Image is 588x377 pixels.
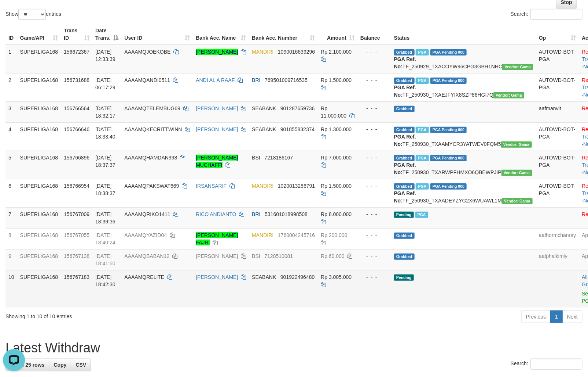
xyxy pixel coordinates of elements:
span: 156766564 [64,105,89,111]
span: Rp 8.000.000 [321,211,352,217]
span: PGA Pending [430,155,467,161]
input: Search: [530,359,583,370]
span: AAAAMQYAZID04 [124,232,167,238]
b: PGA Ref. No: [394,85,416,98]
td: SUPERLIGA168 [17,228,61,249]
b: PGA Ref. No: [394,190,416,204]
span: PGA Pending [430,183,467,190]
th: Op: activate to sort column ascending [536,24,579,45]
span: [DATE] 18:32:17 [95,105,115,119]
span: Copy 769501009716535 to clipboard [265,77,308,83]
th: Amount: activate to sort column ascending [318,24,357,45]
span: Copy 531601018998508 to clipboard [265,211,308,217]
span: Vendor URL: https://trx31.1velocity.biz [493,92,524,98]
span: CSV [76,362,86,368]
span: [DATE] 12:33:39 [95,49,115,62]
span: Copy 7218186167 to clipboard [264,155,293,161]
td: SUPERLIGA168 [17,179,61,207]
div: - - - [360,48,388,55]
span: Vendor URL: https://trx31.1velocity.biz [502,64,533,70]
span: Rp 11.000.000 [321,105,346,119]
span: Copy 1090016639296 to clipboard [278,49,315,55]
td: SUPERLIGA168 [17,270,61,308]
span: PGA Pending [430,127,467,133]
td: 5 [5,151,17,179]
span: AAAAMQBABAN12 [124,253,169,259]
span: Copy [54,362,66,368]
span: 156767009 [64,211,89,217]
div: Showing 1 to 10 of 10 entries [5,310,239,320]
span: Grabbed [394,49,415,55]
td: AUTOWD-BOT-PGA [536,151,579,179]
span: PGA Pending [430,78,467,84]
td: TF_250930_TXAADEYZYG2X6WUAWL1M [391,179,536,207]
th: Balance [357,24,391,45]
span: AAAAMQTELEMBUG69 [124,105,180,111]
label: Search: [511,359,583,370]
span: 156766954 [64,183,89,189]
span: 156672367 [64,49,89,55]
td: TF_250929_TXACOYW96CPG3GBH1NHC [391,45,536,73]
a: Copy [49,359,71,371]
span: 156766646 [64,126,89,132]
span: MANDIRI [252,232,273,238]
span: Rp 200.000 [321,232,347,238]
span: AAAAMQPAKSWAT669 [124,183,179,189]
span: Grabbed [394,106,415,112]
div: - - - [360,182,388,190]
td: 8 [5,228,17,249]
span: [DATE] 18:38:37 [95,183,115,196]
span: Copy 1020013286791 to clipboard [278,183,315,189]
a: 1 [550,310,563,323]
span: Marked by aafromsomean [416,78,429,84]
span: [DATE] 06:17:29 [95,77,115,90]
span: Grabbed [394,233,415,239]
span: Grabbed [394,254,415,260]
span: Pending [394,274,414,281]
th: Bank Acc. Name: activate to sort column ascending [193,24,249,45]
span: Grabbed [394,183,415,190]
b: PGA Ref. No: [394,134,416,147]
td: SUPERLIGA168 [17,249,61,270]
span: Rp 1.300.000 [321,126,352,132]
td: SUPERLIGA168 [17,122,61,151]
span: Marked by aafsengchandara [416,155,429,161]
span: PGA [415,212,428,218]
th: Status [391,24,536,45]
span: SEABANK [252,126,276,132]
span: PGA Pending [430,49,467,55]
span: Grabbed [394,155,415,161]
span: [DATE] 18:39:36 [95,211,115,225]
th: ID [5,24,17,45]
td: aafmanvit [536,101,579,122]
a: [PERSON_NAME] [196,253,238,259]
div: - - - [360,273,388,281]
select: Showentries [18,9,46,20]
td: AUTOWD-BOT-PGA [536,73,579,101]
span: 156767138 [64,253,89,259]
span: Copy 901287659736 to clipboard [280,105,315,111]
span: Grabbed [394,78,415,84]
span: [DATE] 18:42:30 [95,274,115,287]
a: CSV [71,359,91,371]
span: Rp 1.500.000 [321,183,352,189]
span: [DATE] 18:40:24 [95,232,115,245]
a: [PERSON_NAME] FAJRI [196,232,238,245]
td: TF_250930_TXAEJFYIX8SZP86HGI7Q [391,73,536,101]
span: SEABANK [252,274,276,280]
a: [PERSON_NAME] MUCHAFFI [196,155,238,168]
span: Vendor URL: https://trx31.1velocity.biz [502,198,533,204]
b: PGA Ref. No: [394,56,416,69]
div: - - - [360,154,388,161]
span: BSI [252,155,260,161]
span: Marked by aafheankoy [416,127,429,133]
div: - - - [360,105,388,112]
span: AAAAMQKECRITTWINN [124,126,182,132]
td: 7 [5,207,17,228]
span: 156767055 [64,232,89,238]
td: TF_250930_TXARWPFHMXO6QBEWPJIP [391,151,536,179]
a: Previous [521,310,551,323]
span: Rp 3.005.000 [321,274,352,280]
span: SEABANK [252,105,276,111]
th: Date Trans.: activate to sort column descending [92,24,121,45]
